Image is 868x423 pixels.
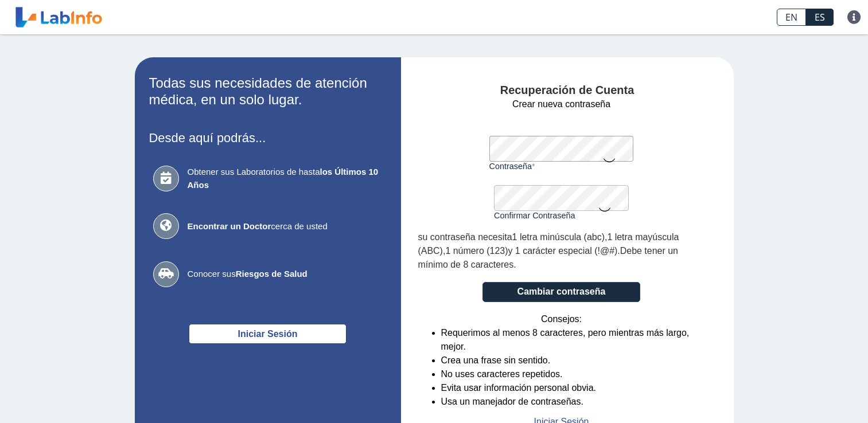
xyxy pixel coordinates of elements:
label: Confirmar Contraseña [494,211,629,220]
b: Encontrar un Doctor [188,221,271,231]
li: Usa un manejador de contraseñas. [441,395,705,409]
div: , , . . [418,230,705,272]
span: Obtener sus Laboratorios de hasta [188,166,383,191]
span: 1 letra minúscula (abc) [512,232,605,242]
a: EN [777,9,806,26]
b: los Últimos 10 Años [188,167,379,190]
span: cerca de usted [188,220,383,233]
label: Contraseña [489,162,634,171]
a: ES [806,9,834,26]
span: Crear nueva contraseña [512,97,610,111]
h2: Todas sus necesidades de atención médica, en un solo lugar. [149,75,387,108]
h4: Recuperación de Cuenta [418,84,717,97]
span: Consejos: [541,312,582,326]
button: Iniciar Sesión [189,324,347,344]
span: Conocer sus [188,268,383,281]
h3: Desde aquí podrás... [149,131,387,145]
b: Riesgos de Salud [236,269,308,279]
span: su contraseña necesita [418,232,512,242]
span: 1 número (123) [445,246,508,256]
button: Cambiar contraseña [482,282,640,302]
li: Requerimos al menos 8 caracteres, pero mientras más largo, mejor. [441,326,705,354]
li: Crea una frase sin sentido. [441,354,705,367]
span: y 1 carácter especial (!@#) [508,246,617,256]
li: No uses caracteres repetidos. [441,367,705,381]
li: Evita usar información personal obvia. [441,381,705,395]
